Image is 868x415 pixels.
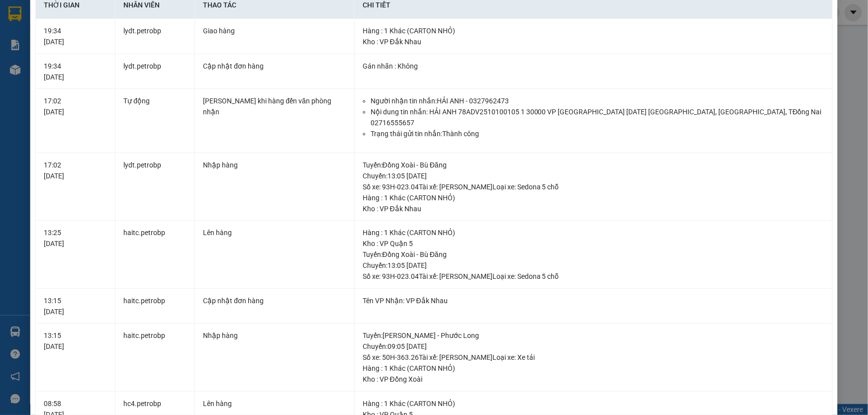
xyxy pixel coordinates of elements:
div: Hàng : 1 Khác (CARTON NHỎ) [363,192,824,203]
div: Hàng : 1 Khác (CARTON NHỎ) [363,363,824,374]
div: Nhập hàng [203,160,346,170]
div: 19:34 [DATE] [44,61,107,83]
div: Nhập hàng [203,330,346,341]
div: Hàng : 1 Khác (CARTON NHỎ) [363,227,824,238]
div: Tuyến : Đồng Xoài - Bù Đăng Chuyến: 13:05 [DATE] Số xe: 93H-023.04 Tài xế: [PERSON_NAME] Loại xe:... [363,160,824,192]
td: lydt.petrobp [115,19,195,54]
div: Kho : VP Đắk Nhau [363,203,824,214]
div: Gán nhãn : Không [363,61,824,72]
div: Hàng : 1 Khác (CARTON NHỎ) [363,398,824,409]
div: 19:34 [DATE] [44,25,107,47]
td: haitc.petrobp [115,289,195,324]
div: Cập nhật đơn hàng [203,61,346,72]
td: haitc.petrobp [115,324,195,392]
div: 17:02 [DATE] [44,160,107,181]
li: Trạng thái gửi tin nhắn: Thành công [371,128,824,139]
div: 13:15 [DATE] [44,330,107,352]
div: Kho : VP Đắk Nhau [363,36,824,47]
td: lydt.petrobp [115,54,195,89]
div: Tuyến : [PERSON_NAME] - Phước Long Chuyến: 09:05 [DATE] Số xe: 50H-363.26 Tài xế: [PERSON_NAME] ... [363,330,824,363]
div: 17:02 [DATE] [44,95,107,117]
li: Nội dung tin nhắn: HẢI ANH 78ADV2510100105 1 30000 VP [GEOGRAPHIC_DATA] [DATE] [GEOGRAPHIC_DATA],... [371,106,824,128]
td: haitc.petrobp [115,221,195,289]
div: 13:25 [DATE] [44,227,107,249]
div: Hàng : 1 Khác (CARTON NHỎ) [363,25,824,36]
div: 13:15 [DATE] [44,295,107,317]
td: Tự động [115,89,195,153]
div: Lên hàng [203,398,346,409]
div: Kho : VP Quận 5 [363,238,824,249]
div: Tuyến : Đồng Xoài - Bù Đăng Chuyến: 13:05 [DATE] Số xe: 93H-023.04 Tài xế: [PERSON_NAME] Loại xe:... [363,249,824,282]
div: [PERSON_NAME] khi hàng đến văn phòng nhận [203,95,346,117]
div: Giao hàng [203,25,346,36]
li: Người nhận tin nhắn: HẢI ANH - 0327962473 [371,95,824,106]
div: Cập nhật đơn hàng [203,295,346,306]
td: lydt.petrobp [115,153,195,221]
div: Lên hàng [203,227,346,238]
div: Kho : VP Đồng Xoài [363,374,824,385]
div: Tên VP Nhận: VP Đắk Nhau [363,295,824,306]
